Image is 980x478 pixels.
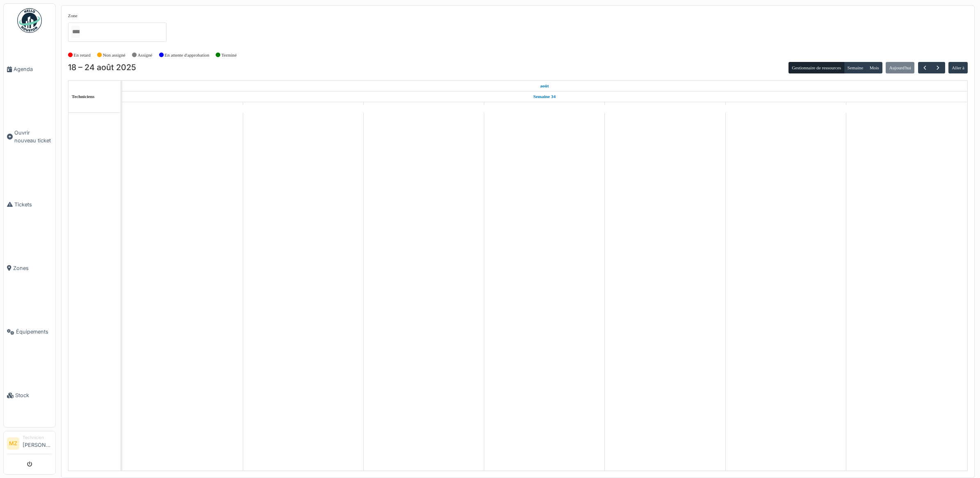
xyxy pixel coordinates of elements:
[68,63,136,73] h2: 18 – 24 août 2025
[4,236,55,300] a: Zones
[15,391,52,399] span: Stock
[221,52,237,59] label: Terminé
[948,62,968,73] button: Aller à
[844,62,866,73] button: Semaine
[17,8,42,33] img: Badge_color-CXgf-gQk.svg
[14,65,52,73] span: Agenda
[538,81,551,91] a: 18 août 2025
[72,94,95,99] span: Techniciens
[14,129,52,144] span: Ouvrir nouveau ticket
[23,435,52,441] div: Technicien
[14,201,52,208] span: Tickets
[4,173,55,236] a: Tickets
[656,102,674,112] a: 22 août 2025
[13,264,52,272] span: Zones
[71,26,80,38] input: Tous
[4,101,55,172] a: Ouvrir nouveau ticket
[68,12,77,19] label: Zone
[23,435,52,452] li: [PERSON_NAME]
[7,435,52,454] a: MZ Technicien[PERSON_NAME]
[174,102,191,112] a: 18 août 2025
[7,437,19,450] li: MZ
[293,102,313,112] a: 19 août 2025
[74,52,91,59] label: En retard
[16,328,52,336] span: Équipements
[536,102,553,112] a: 21 août 2025
[776,102,795,112] a: 23 août 2025
[897,102,916,112] a: 24 août 2025
[415,102,433,112] a: 20 août 2025
[4,364,55,427] a: Stock
[918,62,932,74] button: Précédent
[531,91,558,102] a: Semaine 34
[866,62,882,73] button: Mois
[164,52,209,59] label: En attente d'approbation
[103,52,125,59] label: Non assigné
[138,52,153,59] label: Assigné
[4,300,55,364] a: Équipements
[4,37,55,101] a: Agenda
[789,62,844,73] button: Gestionnaire de ressources
[886,62,914,73] button: Aujourd'hui
[931,62,945,74] button: Suivant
